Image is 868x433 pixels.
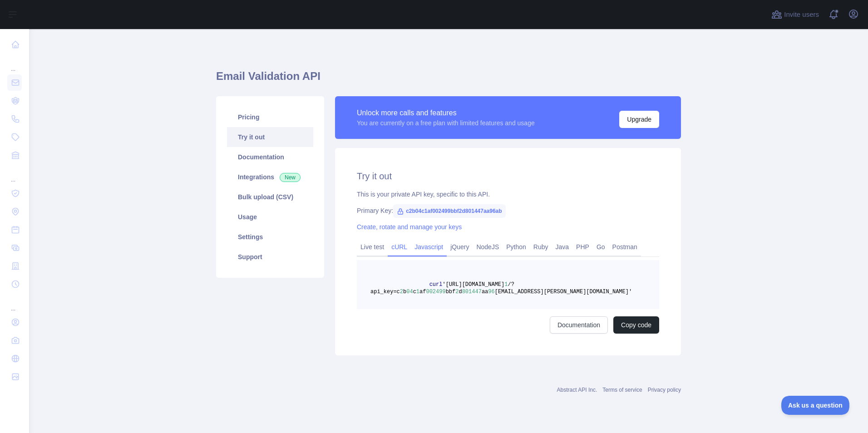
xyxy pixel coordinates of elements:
[602,387,642,393] a: Terms of service
[557,387,597,393] a: Abstract API Inc.
[227,147,313,167] a: Documentation
[473,240,503,254] a: NodeJS
[227,227,313,247] a: Settings
[357,118,535,128] div: You are currently on a free plan with limited features and usage
[446,289,456,295] span: bbf
[495,289,632,295] span: [EMAIL_ADDRESS][PERSON_NAME][DOMAIN_NAME]'
[216,69,681,91] h1: Email Validation API
[429,281,443,288] span: curl
[388,240,411,254] a: cURL
[482,289,488,295] span: aa
[459,289,462,295] span: d
[227,167,313,187] a: Integrations New
[357,206,659,215] div: Primary Key:
[769,7,821,22] button: Invite users
[357,223,462,231] a: Create, rotate and manage your keys
[7,165,22,183] div: ...
[455,289,459,295] span: 2
[550,316,608,334] a: Documentation
[426,289,445,295] span: 002499
[572,240,593,254] a: PHP
[503,240,530,254] a: Python
[227,187,313,207] a: Bulk upload (CSV)
[781,396,850,415] iframe: Toggle Customer Support
[357,240,388,254] a: Live test
[403,289,406,295] span: b
[784,10,819,20] span: Invite users
[504,281,508,288] span: 1
[357,108,535,118] div: Unlock more calls and features
[488,289,494,295] span: 96
[227,247,313,267] a: Support
[227,107,313,127] a: Pricing
[609,240,641,254] a: Postman
[357,170,659,182] h2: Try it out
[530,240,552,254] a: Ruby
[227,207,313,227] a: Usage
[393,204,506,218] span: c2b04c1af002499bbf2d801447aa96ab
[280,173,301,182] span: New
[357,190,659,199] div: This is your private API key, specific to this API.
[447,240,473,254] a: jQuery
[413,289,416,295] span: c
[411,240,447,254] a: Javascript
[7,294,22,312] div: ...
[227,127,313,147] a: Try it out
[7,54,22,73] div: ...
[419,289,426,295] span: af
[442,281,504,288] span: '[URL][DOMAIN_NAME]
[406,289,413,295] span: 04
[613,316,659,334] button: Copy code
[400,289,403,295] span: 2
[552,240,573,254] a: Java
[593,240,609,254] a: Go
[648,387,681,393] a: Privacy policy
[619,111,659,128] button: Upgrade
[416,289,419,295] span: 1
[462,289,482,295] span: 801447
